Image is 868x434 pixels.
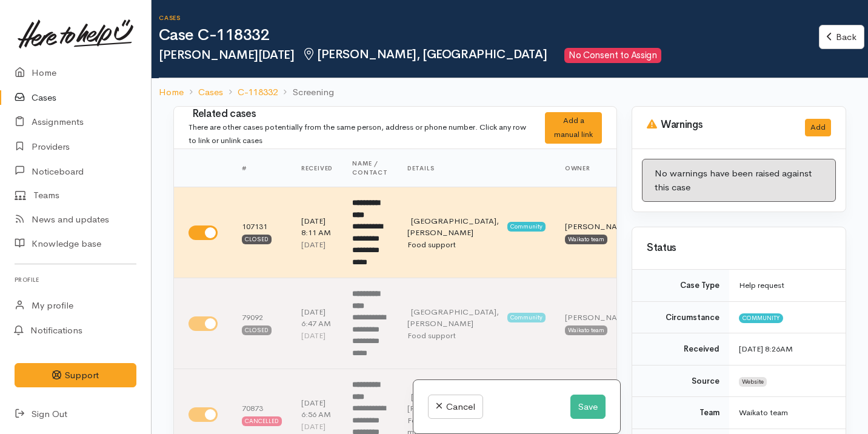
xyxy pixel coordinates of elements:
[647,242,831,254] h3: Status
[159,85,184,99] a: Home
[632,365,729,397] td: Source
[632,301,729,333] td: Circumstance
[232,187,292,278] td: 107131
[278,85,333,99] li: Screening
[565,326,607,335] div: Waikato team
[242,235,272,244] div: Closed
[565,235,607,244] div: Waikato team
[632,270,729,301] td: Case Type
[739,313,783,323] span: Community
[15,272,136,288] h6: Profile
[242,416,282,426] div: Cancelled
[564,48,661,63] span: No Consent to Assign
[729,270,846,301] td: Help request
[301,330,326,341] time: [DATE]
[647,119,790,131] h3: Warnings
[189,109,530,120] h3: Related cases
[189,122,526,146] small: There are other cases potentially from the same person, address or phone number. Click any row to...
[739,344,793,354] time: [DATE] 8:26AM
[342,149,398,187] th: Name / contact
[232,278,292,369] td: 79092
[507,313,546,322] span: Community
[242,326,272,335] div: Closed
[159,15,819,21] h6: Cases
[739,377,767,387] span: Website
[507,222,546,232] span: Community
[398,149,555,187] th: Details
[238,85,278,99] a: C-118332
[642,159,836,202] div: No warnings have been raised against this case
[805,119,831,136] button: Add
[428,395,483,419] a: Cancel
[301,421,326,432] time: [DATE]
[407,215,504,239] div: [PERSON_NAME]
[232,149,292,187] th: #
[159,48,819,63] h2: [PERSON_NAME][DATE]
[15,363,136,388] button: Support
[411,307,499,317] span: [GEOGRAPHIC_DATA],
[198,85,223,99] a: Cases
[819,25,864,50] a: Back
[545,112,602,144] div: Add a manual link
[152,78,868,107] nav: breadcrumb
[407,306,504,330] div: [PERSON_NAME]
[739,407,788,418] span: Waikato team
[632,333,729,366] td: Received
[301,47,547,62] span: [PERSON_NAME], [GEOGRAPHIC_DATA]
[159,27,819,44] h1: Case C-118332
[570,395,606,419] button: Save
[411,216,499,226] span: [GEOGRAPHIC_DATA],
[301,397,333,421] div: [DATE] 6:56 AM
[555,149,641,187] th: Owner
[565,221,631,233] div: [PERSON_NAME]
[632,397,729,429] td: Team
[301,239,326,250] time: [DATE]
[301,306,333,330] div: [DATE] 6:47 AM
[565,312,631,324] div: [PERSON_NAME]
[292,149,342,187] th: Received
[407,239,546,251] div: Food support
[407,330,546,342] div: Food support
[301,215,333,239] div: [DATE] 8:11 AM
